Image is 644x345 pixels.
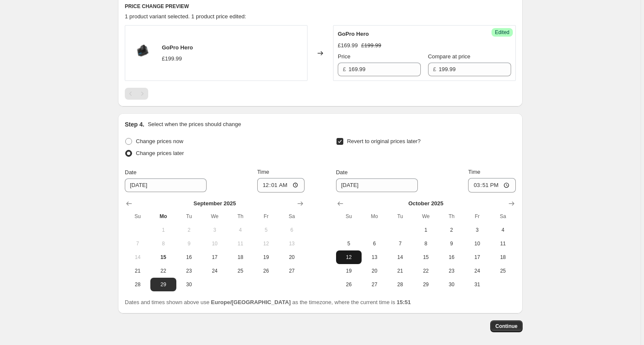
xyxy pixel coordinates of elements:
span: 20 [365,267,384,274]
button: Wednesday October 22 2025 [413,264,439,278]
span: 18 [494,254,512,261]
button: Sunday September 21 2025 [125,264,150,278]
span: 11 [494,240,512,247]
th: Thursday [227,210,253,223]
span: 26 [257,267,276,274]
span: 15 [417,254,435,261]
b: Europe/[GEOGRAPHIC_DATA] [211,299,290,305]
div: £199.99 [162,55,182,63]
button: Tuesday September 2 2025 [176,223,202,237]
span: Continue [495,323,517,330]
span: 1 product variant selected. 1 product price edited: [125,13,246,20]
th: Sunday [336,210,362,223]
span: Sa [494,213,512,220]
button: Show next month, October 2025 [294,198,306,210]
span: 19 [257,254,276,261]
button: Tuesday September 9 2025 [176,237,202,250]
button: Tuesday September 16 2025 [176,250,202,264]
span: 4 [231,227,250,233]
button: Friday October 24 2025 [464,264,490,278]
span: Mo [365,213,384,220]
span: GoPro Hero [162,44,193,51]
button: Tuesday October 7 2025 [387,237,413,250]
span: Dates and times shown above use as the timezone, where the current time is [125,299,411,305]
span: Th [442,213,461,220]
span: We [205,213,224,220]
button: Thursday September 4 2025 [227,223,253,237]
button: Monday September 1 2025 [150,223,176,237]
button: Sunday October 26 2025 [336,278,362,291]
span: 23 [180,267,198,274]
span: 4 [494,227,512,233]
button: Saturday September 13 2025 [279,237,305,250]
span: 16 [180,254,198,261]
th: Monday [362,210,387,223]
strike: £199.99 [361,41,381,50]
span: 8 [417,240,435,247]
button: Sunday October 5 2025 [336,237,362,250]
span: Tu [391,213,409,220]
span: £ [343,66,346,72]
span: 14 [391,254,409,261]
span: Change prices later [136,150,184,156]
button: Saturday September 6 2025 [279,223,305,237]
span: Time [468,169,480,175]
h6: PRICE CHANGE PREVIEW [125,3,516,10]
span: 2 [442,227,461,233]
th: Wednesday [413,210,439,223]
button: Wednesday September 3 2025 [202,223,227,237]
button: Friday October 3 2025 [464,223,490,237]
span: 30 [180,281,198,288]
nav: Pagination [125,88,148,100]
th: Tuesday [387,210,413,223]
span: 6 [282,227,301,233]
button: Sunday October 19 2025 [336,264,362,278]
button: Tuesday October 21 2025 [387,264,413,278]
span: 6 [365,240,384,247]
button: Monday September 29 2025 [150,278,176,291]
button: Sunday September 7 2025 [125,237,150,250]
input: 12:00 [468,178,516,193]
span: 28 [128,281,147,288]
button: Monday October 20 2025 [362,264,387,278]
span: 11 [231,240,250,247]
span: Fr [257,213,276,220]
span: 21 [128,267,147,274]
button: Continue [490,320,523,332]
span: 5 [257,227,276,233]
h2: Step 4. [125,120,144,129]
span: Date [125,169,136,175]
span: 27 [365,281,384,288]
th: Sunday [125,210,150,223]
span: 29 [417,281,435,288]
button: Saturday October 25 2025 [490,264,516,278]
button: Saturday September 27 2025 [279,264,305,278]
span: Compare at price [428,53,471,60]
span: Th [231,213,250,220]
span: 10 [205,240,224,247]
button: Thursday October 9 2025 [439,237,464,250]
button: Show previous month, August 2025 [123,198,135,210]
span: 27 [282,267,301,274]
span: 12 [257,240,276,247]
span: 9 [442,240,461,247]
button: Wednesday October 8 2025 [413,237,439,250]
span: 30 [442,281,461,288]
button: Show next month, November 2025 [506,198,517,210]
button: Saturday October 11 2025 [490,237,516,250]
span: 3 [205,227,224,233]
button: Wednesday October 1 2025 [413,223,439,237]
span: 24 [468,267,486,274]
button: Sunday September 14 2025 [125,250,150,264]
button: Monday October 13 2025 [362,250,387,264]
span: 13 [365,254,384,261]
th: Wednesday [202,210,227,223]
span: 22 [154,267,172,274]
span: Time [257,169,269,175]
span: Date [336,169,348,175]
button: Wednesday September 10 2025 [202,237,227,250]
button: Tuesday September 23 2025 [176,264,202,278]
span: 13 [282,240,301,247]
span: 17 [468,254,486,261]
span: 7 [391,240,409,247]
